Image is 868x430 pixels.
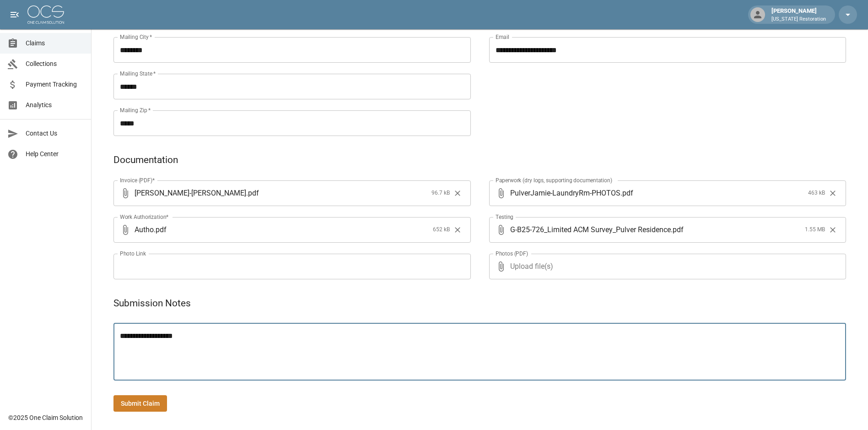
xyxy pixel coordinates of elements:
span: 1.55 MB [805,225,825,234]
button: open drawer [5,5,24,24]
button: Clear [451,186,464,200]
p: [US_STATE] Restoration [771,16,826,23]
span: 463 kB [808,189,825,198]
button: Clear [826,186,840,200]
label: Work Authorization* [120,213,169,221]
span: Payment Tracking [26,80,84,89]
span: G-B25-726_Limited ACM Survey_Pulver Residence [510,224,671,235]
span: . pdf [620,188,633,198]
div: © 2025 One Claim Solution [8,413,83,422]
span: Claims [26,38,84,48]
span: PulverJamie-LaundryRm-PHOTOS [510,188,620,198]
button: Clear [451,223,464,237]
span: [PERSON_NAME]-[PERSON_NAME] [135,188,246,198]
span: . pdf [671,224,684,235]
span: . pdf [154,224,167,235]
label: Photo Link [120,250,146,257]
span: 652 kB [433,225,450,234]
span: Upload file(s) [510,254,822,279]
img: ocs-logo-white-transparent.png [27,5,64,24]
span: Help Center [26,149,84,159]
label: Mailing City [120,33,152,41]
button: Clear [826,223,840,237]
span: Autho [135,224,154,235]
button: Submit Claim [113,395,167,412]
label: Photos (PDF) [496,250,528,257]
span: 96.7 kB [431,189,450,198]
span: Collections [26,59,84,69]
label: Mailing State [120,70,156,77]
div: [PERSON_NAME] [768,6,830,23]
label: Invoice (PDF)* [120,176,155,184]
label: Email [496,33,509,41]
label: Mailing Zip [120,106,151,114]
span: Contact Us [26,129,84,138]
span: . pdf [246,188,259,198]
label: Paperwork (dry logs, supporting documentation) [496,176,612,184]
span: Analytics [26,100,84,110]
label: Testing [496,213,513,221]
